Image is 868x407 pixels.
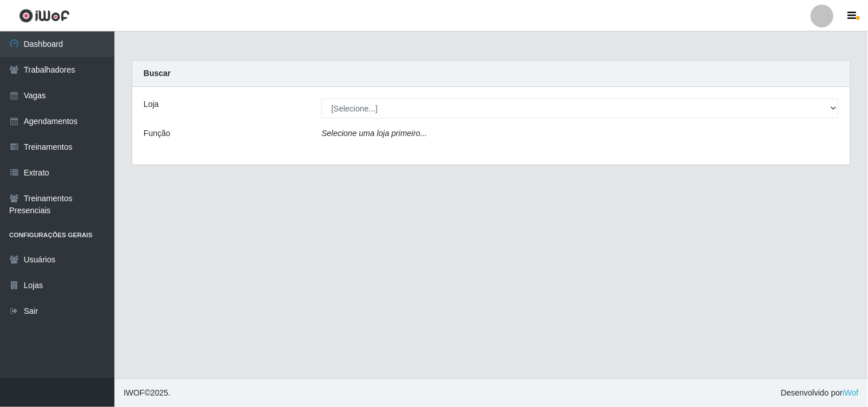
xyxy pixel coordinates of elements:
span: IWOF [124,388,145,397]
img: CoreUI Logo [19,9,70,23]
span: Desenvolvido por [781,387,859,399]
span: © 2025 . [124,387,171,399]
i: Selecione uma loja primeiro... [322,129,427,138]
a: iWof [843,388,859,397]
strong: Buscar [144,69,171,78]
label: Loja [144,98,158,110]
label: Função [144,127,171,139]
